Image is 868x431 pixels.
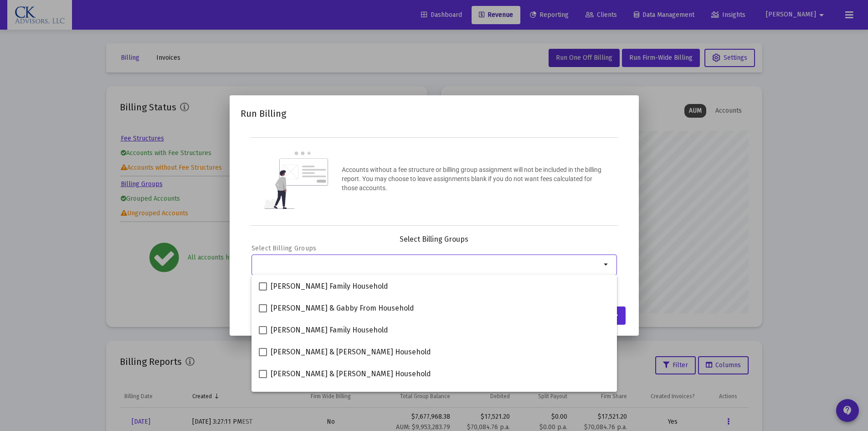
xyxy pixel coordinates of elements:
span: [PERSON_NAME] Family Household [271,325,388,336]
mat-chip-list: Selection [256,259,601,270]
span: [PERSON_NAME] & Gabby From Household [271,303,414,314]
span: [PERSON_NAME] & [PERSON_NAME] Household [271,347,431,358]
span: [PERSON_NAME] Family Household [271,281,388,292]
p: Accounts without a fee structure or billing group assignment will not be included in the billing ... [342,165,604,192]
div: Select Billing Groups [252,235,617,244]
img: question [264,151,328,209]
span: [PERSON_NAME] & [PERSON_NAME] Household [271,369,431,379]
span: The [PERSON_NAME] Family Household [271,390,403,401]
h2: Run Billing [241,106,286,121]
label: Select Billing Groups [252,244,317,252]
mat-icon: arrow_drop_down [601,259,612,270]
a: Cancel [243,311,289,320]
